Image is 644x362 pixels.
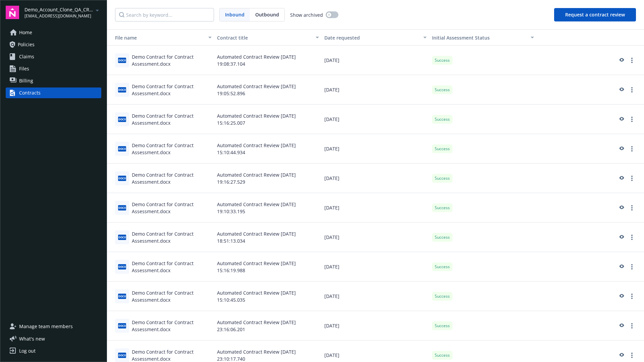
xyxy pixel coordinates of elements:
a: preview [617,86,625,94]
a: Files [6,63,101,74]
span: docx [118,235,126,240]
a: more [628,322,636,330]
span: Policies [18,39,35,50]
div: Log out [19,346,36,356]
span: Success [435,175,450,181]
div: Automated Contract Review [DATE] 15:16:19.988 [214,252,322,282]
div: Automated Contract Review [DATE] 19:08:37.104 [214,46,322,75]
a: more [628,263,636,271]
a: more [628,233,636,241]
button: Request a contract review [554,8,636,21]
span: docx [118,117,126,122]
span: Success [435,352,450,358]
div: Demo Contract for Contract Assessment.docx [132,201,212,215]
input: Search by keyword... [115,8,214,21]
span: docx [118,146,126,151]
a: preview [617,145,625,153]
div: File name [110,34,204,41]
button: Demo_Account_Clone_QA_CR_Tests_Demo[EMAIL_ADDRESS][DOMAIN_NAME]arrowDropDown [24,6,101,19]
span: Files [19,63,29,74]
a: Billing [6,75,101,86]
div: Toggle SortBy [110,34,204,41]
span: Success [435,146,450,152]
div: Contract title [217,34,312,41]
button: Date requested [322,29,429,46]
a: preview [617,56,625,64]
a: preview [617,204,625,212]
span: docx [118,205,126,210]
a: more [628,56,636,64]
span: [EMAIL_ADDRESS][DOMAIN_NAME] [24,13,93,19]
div: Automated Contract Review [DATE] 15:10:45.035 [214,282,322,311]
div: Automated Contract Review [DATE] 23:16:06.201 [214,311,322,341]
div: [DATE] [322,252,429,282]
a: more [628,351,636,359]
div: Automated Contract Review [DATE] 19:10:33.195 [214,193,322,223]
span: Success [435,234,450,240]
div: Automated Contract Review [DATE] 18:51:13.034 [214,223,322,252]
div: [DATE] [322,134,429,164]
a: more [628,292,636,300]
a: more [628,204,636,212]
span: Billing [19,75,33,86]
a: Contracts [6,87,101,98]
div: Demo Contract for Contract Assessment.docx [132,142,212,156]
span: Success [435,323,450,329]
div: Demo Contract for Contract Assessment.docx [132,289,212,303]
div: [DATE] [322,223,429,252]
div: Demo Contract for Contract Assessment.docx [132,53,212,67]
span: Inbound [220,8,250,21]
div: Automated Contract Review [DATE] 19:16:27.529 [214,164,322,193]
span: Success [435,87,450,93]
div: Demo Contract for Contract Assessment.docx [132,112,212,126]
span: What ' s new [19,335,45,342]
div: Automated Contract Review [DATE] 15:10:44.934 [214,134,322,164]
a: more [628,86,636,94]
img: navigator-logo.svg [6,6,19,19]
div: Date requested [324,34,419,41]
span: docx [118,58,126,63]
a: preview [617,174,625,182]
div: [DATE] [322,282,429,311]
span: Demo_Account_Clone_QA_CR_Tests_Demo [24,6,93,13]
span: Initial Assessment Status [432,35,490,41]
div: [DATE] [322,193,429,223]
span: Outbound [250,8,284,21]
span: Success [435,293,450,299]
span: Success [435,57,450,63]
a: Home [6,27,101,38]
a: preview [617,233,625,241]
span: docx [118,323,126,328]
a: more [628,145,636,153]
a: preview [617,351,625,359]
a: arrowDropDown [93,6,101,14]
span: docx [118,294,126,299]
div: Automated Contract Review [DATE] 15:16:25.007 [214,105,322,134]
span: docx [118,87,126,92]
div: Demo Contract for Contract Assessment.docx [132,319,212,333]
div: Demo Contract for Contract Assessment.docx [132,260,212,274]
div: [DATE] [322,311,429,341]
span: Inbound [225,11,245,18]
a: preview [617,322,625,330]
div: [DATE] [322,105,429,134]
a: more [628,115,636,123]
div: [DATE] [322,46,429,75]
a: Claims [6,51,101,62]
div: [DATE] [322,75,429,105]
span: docx [118,176,126,181]
a: more [628,174,636,182]
span: Success [435,116,450,122]
span: Claims [19,51,34,62]
span: Success [435,264,450,270]
span: Outbound [255,11,279,18]
a: preview [617,292,625,300]
a: Policies [6,39,101,50]
div: Contracts [19,87,41,98]
span: Manage team members [19,321,73,332]
div: Demo Contract for Contract Assessment.docx [132,171,212,185]
a: preview [617,263,625,271]
button: Contract title [214,29,322,46]
a: preview [617,115,625,123]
